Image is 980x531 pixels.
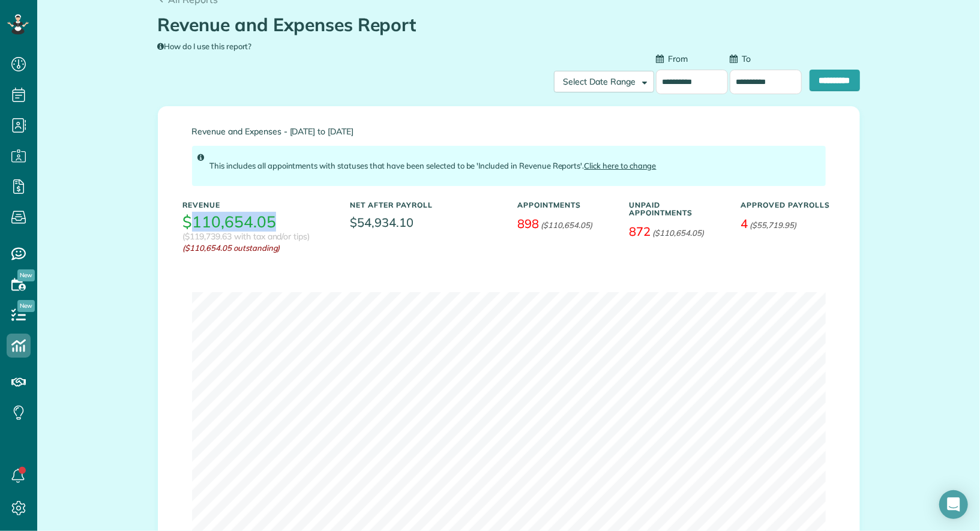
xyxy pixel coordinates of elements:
[158,41,252,51] a: How do I use this report?
[192,127,826,136] span: Revenue and Expenses - [DATE] to [DATE]
[741,201,835,209] h5: Approved Payrolls
[730,53,751,65] label: To
[183,242,332,254] em: ($110,654.05 outstanding)
[656,53,688,65] label: From
[183,232,310,241] h3: ($119,739.63 with tax and/or tips)
[630,224,651,239] span: 872
[554,71,654,92] button: Select Date Range
[630,201,723,217] h5: Unpaid Appointments
[518,201,612,209] h5: Appointments
[17,300,35,312] span: New
[541,220,592,230] em: ($110,654.05)
[17,269,35,281] span: New
[183,201,332,209] h5: Revenue
[518,216,540,231] span: 898
[584,161,656,170] a: Click here to change
[183,214,277,231] h3: $110,654.05
[741,216,748,231] span: 4
[350,214,500,231] span: $54,934.10
[750,220,796,230] em: ($55,719.95)
[350,201,433,209] h5: Net After Payroll
[652,228,704,238] em: ($110,654.05)
[210,161,657,170] span: This includes all appointments with statuses that have been selected to be 'Included in Revenue R...
[564,76,636,87] span: Select Date Range
[939,490,968,519] div: Open Intercom Messenger
[158,15,851,35] h1: Revenue and Expenses Report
